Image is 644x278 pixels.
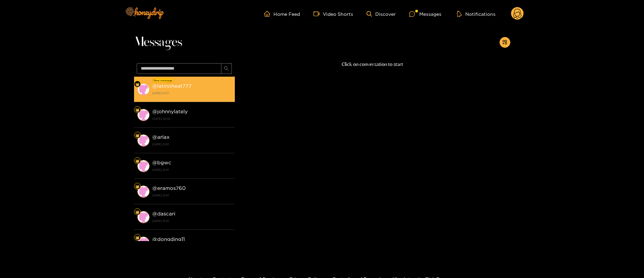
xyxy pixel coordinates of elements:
[152,90,231,96] strong: [DATE] 01:17
[137,211,149,223] img: conversation
[224,66,229,72] span: search
[135,210,139,214] img: Fan Level
[500,37,510,48] button: appstore-add
[152,160,171,165] strong: @ bgwc
[502,40,507,45] span: appstore-add
[152,141,231,147] strong: [DATE] 21:01
[135,236,139,240] img: Fan Level
[152,134,170,140] strong: @ arlax
[135,159,139,163] img: Fan Level
[152,167,231,173] strong: [DATE] 21:01
[313,11,323,17] span: video-camera
[134,34,182,50] span: Messages
[152,116,231,122] strong: [DATE] 22:02
[409,10,441,18] div: Messages
[135,82,139,86] img: Fan Level
[313,11,353,17] a: Video Shorts
[137,134,149,147] img: conversation
[152,185,186,191] strong: @ eramos760
[135,185,139,189] img: Fan Level
[152,211,175,216] strong: @ dascari
[137,109,149,121] img: conversation
[264,11,273,17] span: home
[137,186,149,198] img: conversation
[152,236,185,242] strong: @ dongding11
[235,61,510,68] p: Click on conversation to start
[264,11,300,17] a: Home Feed
[367,11,396,17] a: Discover
[137,160,149,172] img: conversation
[137,83,149,95] img: conversation
[152,218,231,224] strong: [DATE] 21:01
[455,10,498,17] button: Notifications
[153,78,174,83] div: New message
[152,83,191,89] strong: @ latinoheat777
[221,63,232,74] button: search
[152,109,188,114] strong: @ johnnylately
[135,133,139,137] img: Fan Level
[135,108,139,112] img: Fan Level
[152,192,231,198] strong: [DATE] 21:01
[137,237,149,249] img: conversation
